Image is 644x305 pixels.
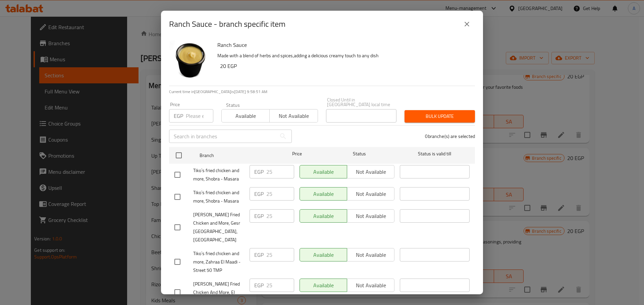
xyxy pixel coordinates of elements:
[169,89,475,95] p: Current time in [GEOGRAPHIC_DATA] is [DATE] 9:58:51 AM
[193,211,244,244] span: [PERSON_NAME] Fried Chicken and More, Gesr [GEOGRAPHIC_DATA],[GEOGRAPHIC_DATA]
[224,111,267,121] span: Available
[254,251,264,259] p: EGP
[254,168,264,176] p: EGP
[400,150,470,158] span: Status is valid till
[169,19,285,29] h2: Ranch Sauce - branch specific item
[169,130,276,143] input: Search in branches
[266,279,294,292] input: Please enter price
[266,209,294,223] input: Please enter price
[193,188,244,205] span: Tiko`s fried chicken and more, Shobra - Masara
[200,151,269,160] span: Branch
[217,40,470,50] h6: Ranch Sauce
[410,112,470,121] span: Bulk update
[425,133,475,140] p: 0 branche(s) are selected
[220,61,470,71] h6: 20 EGP
[174,112,183,120] p: EGP
[254,212,264,220] p: EGP
[193,249,244,275] span: Tiko`s fried chicken and more, Zahraa El Maadi - Street 50 TMP
[325,150,394,158] span: Status
[169,40,212,83] img: Ranch Sauce
[269,109,318,123] button: Not available
[254,281,264,289] p: EGP
[459,16,475,32] button: close
[193,166,244,183] span: Tiko`s fried chicken and more, Shobra - Masara
[221,109,270,123] button: Available
[186,109,213,123] input: Please enter price
[275,150,319,158] span: Price
[405,110,475,123] button: Bulk update
[266,187,294,201] input: Please enter price
[193,280,244,305] span: [PERSON_NAME] Fried Chicken And More, El Shorouk - TMP
[272,111,315,121] span: Not available
[266,165,294,178] input: Please enter price
[266,248,294,261] input: Please enter price
[254,190,264,198] p: EGP
[217,52,470,60] p: Made with a blend of herbs and spices,adding a delicious creamy touch to any dish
